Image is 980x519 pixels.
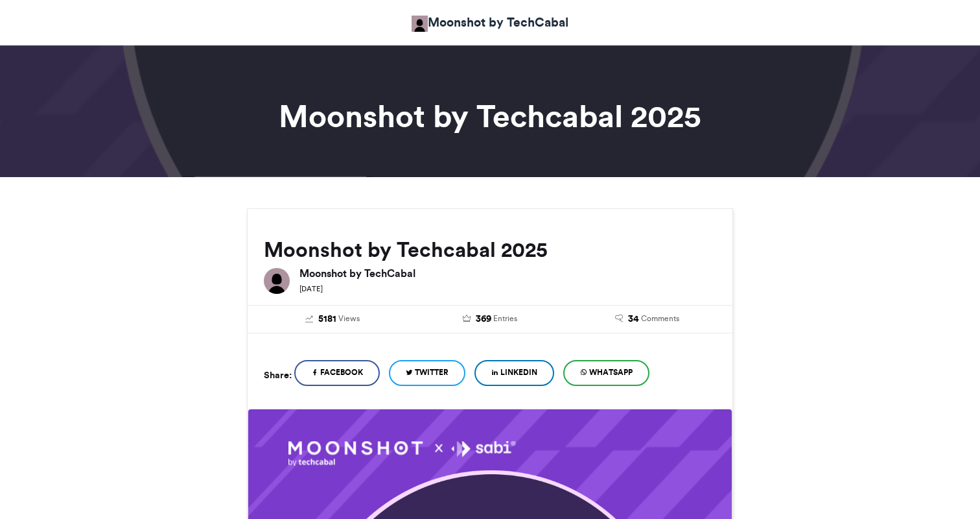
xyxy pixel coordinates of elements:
span: Twitter [415,367,449,378]
span: WhatsApp [589,367,633,378]
a: Facebook [294,360,380,386]
a: 369 Entries [421,312,559,326]
span: Entries [493,313,517,324]
span: 5181 [318,312,336,326]
a: Moonshot by TechCabal [412,13,568,32]
span: 369 [476,312,491,326]
h1: Moonshot by Techcabal 2025 [130,101,850,132]
a: LinkedIn [474,360,554,386]
h6: Moonshot by TechCabal [299,268,716,278]
a: 5181 Views [264,312,402,326]
span: Views [338,313,360,324]
span: 34 [628,312,639,326]
img: Moonshot by TechCabal [264,268,290,294]
a: Twitter [389,360,465,386]
span: Comments [641,313,679,324]
span: LinkedIn [500,367,537,378]
small: [DATE] [299,284,323,293]
a: 34 Comments [578,312,716,326]
h2: Moonshot by Techcabal 2025 [264,238,716,261]
a: WhatsApp [563,360,649,386]
h5: Share: [264,367,292,383]
span: Facebook [320,367,363,378]
img: Moonshot by TechCabal [412,16,428,32]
